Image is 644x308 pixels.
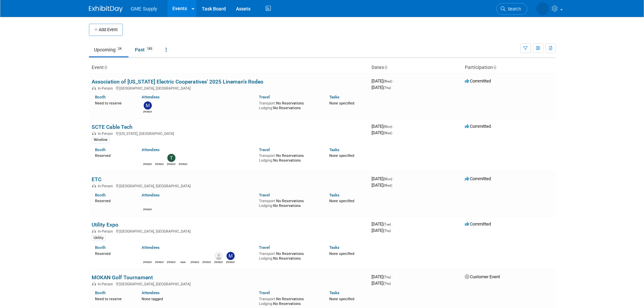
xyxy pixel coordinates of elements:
[144,199,152,207] img: Scott Connor
[92,78,263,85] a: Association of [US_STATE] Electric Cooperatives’ 2025 Lineman’s Rodeo
[92,176,101,183] a: ETC
[95,152,132,158] div: Reserved
[155,162,164,166] div: Richard Martire
[372,176,394,181] span: [DATE]
[89,43,128,56] a: Upcoming24
[465,124,491,129] span: Committed
[393,124,394,129] span: -
[383,177,392,181] span: (Mon)
[156,154,164,162] img: Richard Martire
[98,86,115,91] span: In-Person
[383,229,391,233] span: (Thu)
[92,124,133,130] a: SCTE Cable Tech
[92,131,366,136] div: [US_STATE], [GEOGRAPHIC_DATA]
[92,183,366,188] div: [GEOGRAPHIC_DATA], [GEOGRAPHIC_DATA]
[259,100,319,110] div: No Reservations No Reservations
[259,252,276,256] span: Transport:
[144,154,152,162] img: Cody Sellers
[116,46,123,51] span: 24
[167,154,175,162] img: Todd Licence
[372,228,391,233] span: [DATE]
[372,124,394,129] span: [DATE]
[92,221,118,228] a: Utility Expo
[465,274,500,279] span: Customer Event
[465,78,491,84] span: Committed
[226,252,235,260] img: Mitch Gosney
[95,245,105,250] a: Booth
[143,110,152,114] div: Mitch Gosney
[393,176,394,181] span: -
[89,24,123,36] button: Add Event
[95,100,132,106] div: Need to reserve
[372,281,391,286] span: [DATE]
[383,282,391,285] span: (Thu)
[329,297,354,301] span: None specified
[143,207,152,211] div: Scott Connor
[144,252,152,260] img: Ryan Keogh
[143,162,152,166] div: Cody Sellers
[92,229,96,233] img: In-Person Event
[95,193,105,197] a: Booth
[329,153,354,158] span: None specified
[372,85,391,90] span: [DATE]
[156,252,164,260] img: Chuck Karas
[372,78,394,84] span: [DATE]
[329,147,339,152] a: Tasks
[259,101,276,105] span: Transport:
[329,245,339,250] a: Tasks
[95,197,132,204] div: Reserved
[144,101,152,110] img: Mitch Gosney
[383,184,392,187] span: (Wed)
[95,147,105,152] a: Booth
[392,274,393,279] span: -
[383,131,392,135] span: (Wed)
[465,176,491,181] span: Committed
[329,199,354,203] span: None specified
[95,295,132,302] div: Need to reserve
[92,184,96,187] img: In-Person Event
[179,260,187,264] div: Mark Anderson
[384,65,387,70] a: Sort by Start Date
[383,222,391,226] span: (Tue)
[92,132,96,135] img: In-Person Event
[259,290,270,295] a: Travel
[142,95,160,99] a: Attendees
[95,95,105,99] a: Booth
[259,245,270,250] a: Travel
[372,274,393,279] span: [DATE]
[369,62,462,73] th: Dates
[98,132,115,136] span: In-Person
[142,193,160,197] a: Attendees
[465,221,491,227] span: Committed
[104,65,107,70] a: Sort by Event Name
[383,86,391,90] span: (Thu)
[179,154,187,162] img: Dave Coble
[372,183,392,188] span: [DATE]
[130,43,159,56] a: Past183
[98,229,115,234] span: In-Person
[392,221,393,227] span: -
[393,78,394,84] span: -
[259,152,319,163] div: No Reservations No Reservations
[259,193,270,197] a: Travel
[142,147,160,152] a: Attendees
[215,252,223,260] img: Jason Murphy
[92,281,366,286] div: [GEOGRAPHIC_DATA], [GEOGRAPHIC_DATA]
[329,95,339,99] a: Tasks
[167,162,175,166] div: Todd Licence
[145,46,154,51] span: 183
[536,2,549,15] img: Amanda Riley
[383,275,391,279] span: (Thu)
[95,250,132,256] div: Reserved
[259,197,319,208] div: No Reservations No Reservations
[372,221,393,227] span: [DATE]
[92,85,366,91] div: [GEOGRAPHIC_DATA], [GEOGRAPHIC_DATA]
[191,252,199,260] img: Amanda Riley
[98,184,115,188] span: In-Person
[98,282,115,286] span: In-Person
[143,260,152,264] div: Ryan Keogh
[372,130,392,135] span: [DATE]
[92,274,153,281] a: MOKAN Golf Tournament
[496,3,527,15] a: Search
[191,260,199,264] div: Amanda Riley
